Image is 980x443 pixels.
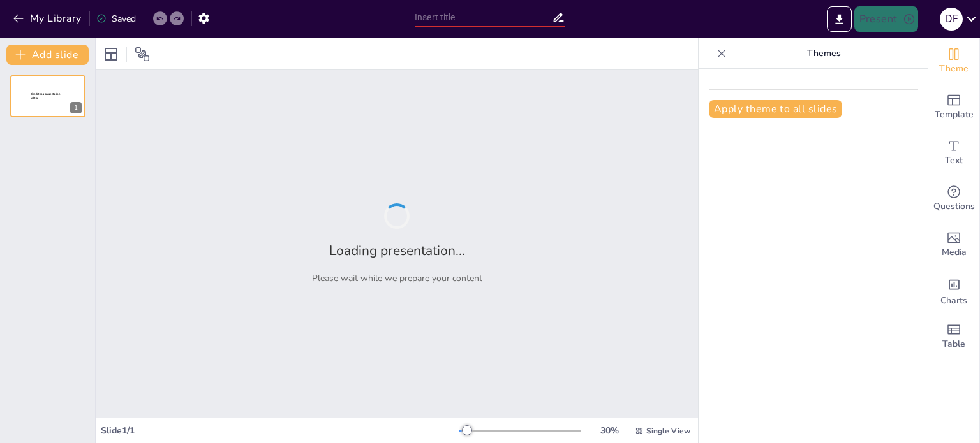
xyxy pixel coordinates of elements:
[827,6,852,32] button: Export to PowerPoint
[732,38,916,69] p: Themes
[415,8,552,27] input: Insert title
[940,6,963,32] button: D F
[928,84,979,130] div: Add ready made slides
[933,200,975,214] span: Questions
[96,13,136,25] div: Saved
[31,92,60,99] span: Sendsteps presentation editor
[6,45,89,65] button: Add slide
[101,44,121,64] div: Layout
[928,222,979,268] div: Add images, graphics, shapes or video
[928,130,979,176] div: Add text boxes
[70,102,82,113] div: 1
[646,426,690,436] span: Single View
[928,314,979,359] div: Add a table
[940,294,967,308] span: Charts
[312,272,482,284] p: Please wait while we prepare your content
[329,242,465,259] h2: Loading presentation...
[594,425,625,437] div: 30 %
[10,75,85,117] div: 1
[101,425,459,437] div: Slide 1 / 1
[928,268,979,314] div: Add charts and graphs
[854,6,918,32] button: Present
[939,62,969,76] span: Theme
[928,176,979,222] div: Get real-time input from your audience
[942,337,965,351] span: Table
[709,100,842,118] button: Apply theme to all slides
[935,108,974,122] span: Template
[928,38,979,84] div: Change the overall theme
[942,245,967,259] span: Media
[940,8,963,31] div: D F
[10,8,87,29] button: My Library
[135,47,150,62] span: Position
[945,154,963,168] span: Text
